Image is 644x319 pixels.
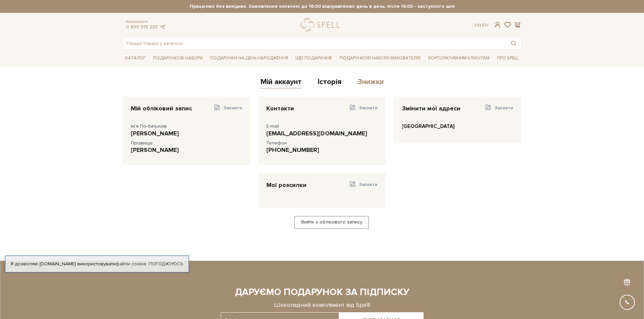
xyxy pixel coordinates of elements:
div: [EMAIL_ADDRESS][DOMAIN_NAME] [266,130,378,137]
div: [GEOGRAPHIC_DATA] [402,123,513,130]
a: Змінити [349,105,378,115]
a: Знижки [358,77,384,88]
a: En [482,22,488,28]
strong: Працюємо без вихідних. Замовлення оплачені до 16:00 відправляємо день в день, після 16:00 - насту... [123,3,522,9]
a: Змінити [213,105,242,115]
a: Погоджуюсь [149,261,183,267]
span: Телефон [266,140,287,146]
a: Подарунки на День народження [208,53,291,63]
a: Про Spell [494,53,521,63]
a: logo [301,18,343,32]
button: Пошук товару у каталозі [506,37,521,49]
a: Історія [318,77,341,88]
a: 0 800 319 233 [126,24,158,30]
div: Контакти [266,105,294,112]
span: Змінити [223,105,242,111]
span: | [480,22,481,28]
a: Змінити [484,105,513,115]
div: [PHONE_NUMBER] [266,146,378,154]
span: Ім'я По-батькові [131,123,167,129]
a: telegram [159,24,166,30]
a: Змінити [349,181,378,192]
div: Змінити мої адреси [402,105,460,112]
a: Подарункові набори вихователю [337,52,424,64]
div: Ук [474,22,488,28]
span: Змінити [495,105,513,111]
a: Ідеї подарунків [293,53,335,63]
div: Я дозволяю [DOMAIN_NAME] використовувати [5,261,189,267]
span: E-mail [266,123,279,129]
span: Консультація: [126,20,166,24]
div: [PERSON_NAME] [131,130,242,137]
input: Пошук товару у каталозі [123,37,506,49]
div: Мій обліковий запис [131,105,192,112]
a: Мій аккаунт [261,77,302,88]
span: Змінити [359,105,378,111]
a: Корпоративним клієнтам [426,52,492,64]
span: Прізвище [131,140,153,146]
span: Змінити [359,182,378,187]
a: Подарункові набори [150,53,206,63]
a: Каталог [123,53,148,63]
div: [PERSON_NAME] [131,146,242,154]
a: Вийти з облікового запису [294,216,369,229]
a: файли cookie [116,261,146,267]
div: Мої розсилки [266,181,307,189]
